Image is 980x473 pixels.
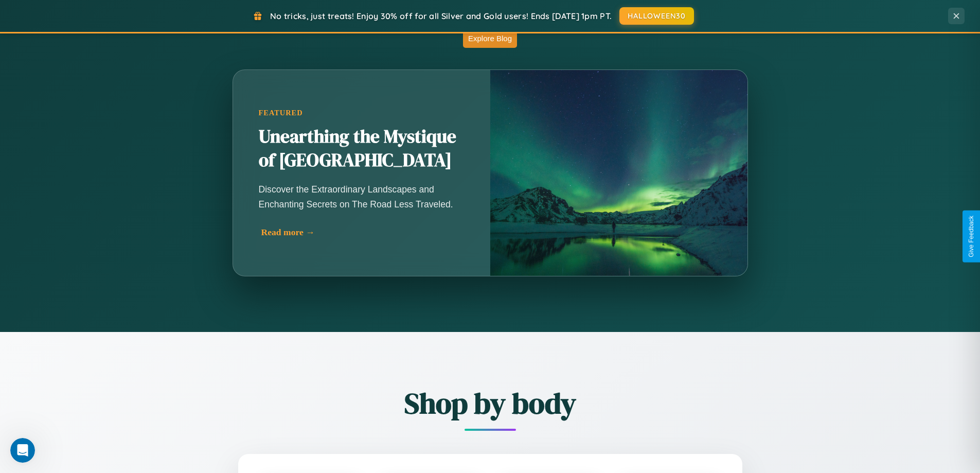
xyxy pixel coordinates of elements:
[10,438,35,463] iframe: Intercom live chat
[259,125,465,172] h2: Unearthing the Mystique of [GEOGRAPHIC_DATA]
[259,182,465,211] p: Discover the Extraordinary Landscapes and Enchanting Secrets on The Road Less Traveled.
[463,29,517,48] button: Explore Blog
[619,7,694,25] button: HALLOWEEN30
[261,227,467,238] div: Read more →
[968,216,975,257] div: Give Feedback
[270,11,612,21] span: No tricks, just treats! Enjoy 30% off for all Silver and Gold users! Ends [DATE] 1pm PT.
[182,383,799,423] h2: Shop by body
[259,109,465,117] div: Featured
